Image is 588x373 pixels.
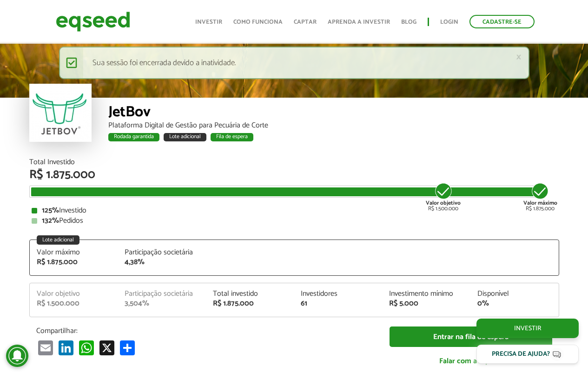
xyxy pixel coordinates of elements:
a: Email [36,340,55,355]
div: Investido [32,207,557,214]
a: Blog [401,19,416,25]
div: Participação societária [125,249,199,256]
a: Investir [195,19,222,25]
div: Plataforma Digital de Gestão para Pecuária de Corte [108,122,559,129]
div: Rodada garantida [108,133,159,141]
strong: Valor máximo [523,199,557,207]
div: R$ 1.875.000 [213,300,287,307]
a: Como funciona [233,19,283,25]
div: 61 [301,300,375,307]
a: X [98,340,116,355]
div: Investimento mínimo [389,290,463,298]
img: EqSeed [56,9,130,34]
strong: 132% [42,214,59,227]
a: WhatsApp [77,340,96,355]
div: Fila de espera [211,133,253,141]
div: Valor objetivo [37,290,111,298]
div: Total investido [213,290,287,298]
div: 4,38% [125,259,199,266]
strong: 125% [42,204,59,217]
div: R$ 5.000 [389,300,463,307]
div: R$ 1.500.000 [37,300,111,307]
a: Aprenda a investir [328,19,390,25]
a: Entrar na fila de espera [390,326,552,347]
a: Login [440,19,458,25]
a: Cadastre-se [469,15,535,28]
div: Sua sessão foi encerrada devido a inatividade. [59,47,529,79]
p: Compartilhar: [36,326,376,335]
a: Captar [294,19,317,25]
div: 3,504% [125,300,199,307]
div: JetBov [108,105,559,122]
div: R$ 1.875.000 [523,182,557,212]
div: Lote adicional [37,235,79,245]
div: Pedidos [32,217,557,225]
div: Total Investido [29,159,559,166]
a: Investir [476,319,579,338]
a: Compartilhar [118,340,137,355]
div: Investidores [301,290,375,298]
div: R$ 1.875.000 [37,259,111,266]
div: Participação societária [125,290,199,298]
div: Valor máximo [37,249,111,256]
div: R$ 1.500.000 [426,182,461,212]
div: 0% [477,300,552,307]
a: LinkedIn [57,340,75,355]
a: × [516,52,522,62]
strong: Valor objetivo [426,199,461,207]
div: R$ 1.875.000 [29,169,559,181]
div: Disponível [477,290,552,298]
a: Falar com a EqSeed [390,352,552,371]
div: Lote adicional [164,133,206,141]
